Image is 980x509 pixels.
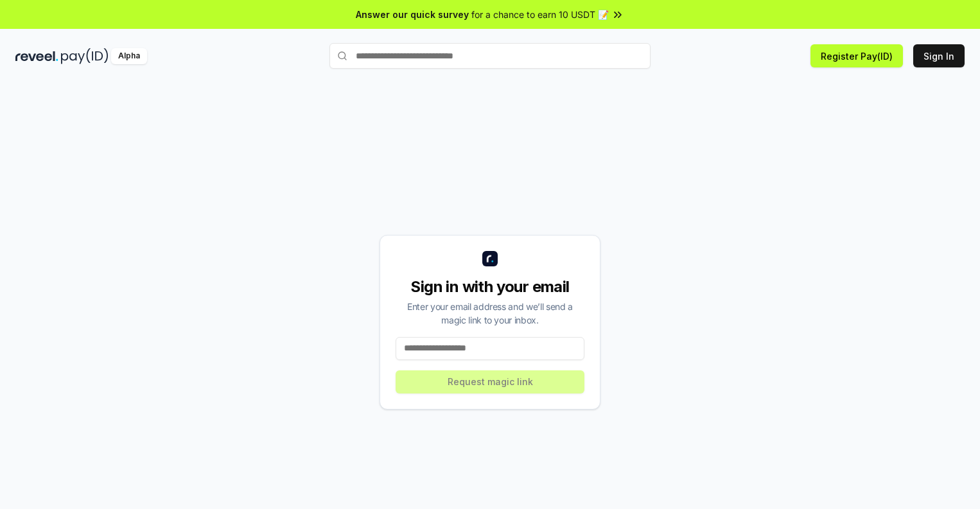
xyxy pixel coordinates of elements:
span: for a chance to earn 10 USDT 📝 [471,8,609,21]
div: Enter your email address and we’ll send a magic link to your inbox. [396,300,584,327]
span: Answer our quick survey [356,8,469,21]
div: Sign in with your email [396,277,584,297]
img: pay_id [61,48,109,64]
div: Alpha [111,48,147,64]
img: logo_small [482,251,498,266]
button: Sign In [913,44,965,67]
img: reveel_dark [15,48,58,64]
button: Register Pay(ID) [810,44,903,67]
